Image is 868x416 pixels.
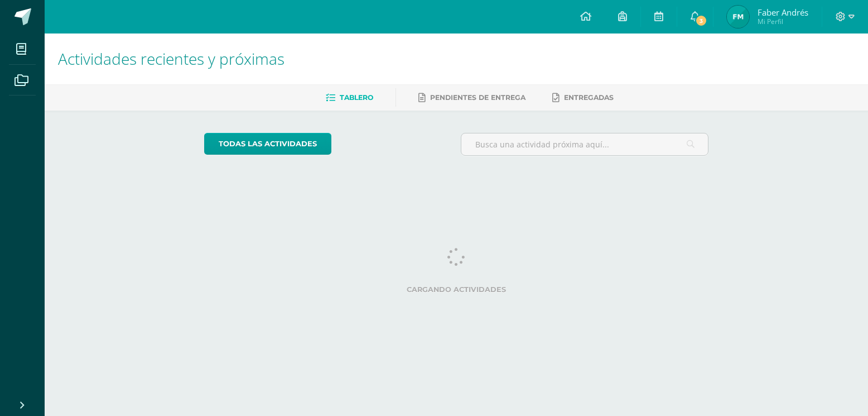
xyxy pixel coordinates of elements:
span: Faber Andrés [758,7,808,18]
a: Tablero [326,89,373,107]
a: Pendientes de entrega [418,89,525,107]
span: 3 [695,15,707,27]
span: Pendientes de entrega [430,93,525,102]
a: Entregadas [552,89,614,107]
input: Busca una actividad próxima aquí... [461,133,708,155]
span: Actividades recientes y próximas [58,48,284,69]
img: 50b7c5c1a8c774b213130d4e77bdd25a.png [727,6,749,28]
span: Entregadas [564,93,614,102]
label: Cargando actividades [204,285,709,294]
span: Tablero [340,93,373,102]
span: Mi Perfil [758,17,808,26]
a: todas las Actividades [204,133,331,155]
